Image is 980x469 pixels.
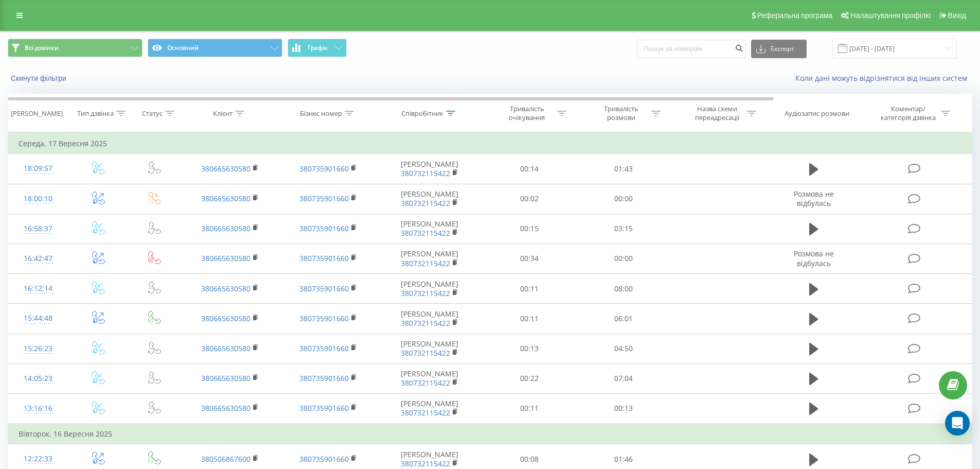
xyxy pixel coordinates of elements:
[11,109,63,118] div: [PERSON_NAME]
[213,109,233,118] div: Клієнт
[377,154,483,184] td: [PERSON_NAME]
[201,403,251,413] a: 380665630580
[299,343,349,353] a: 380735901660
[148,39,282,57] button: Основний
[19,189,58,209] div: 18:00:10
[8,133,972,154] td: Середа, 17 Вересня 2025
[794,249,834,268] span: Розмова не відбулась
[299,223,349,233] a: 380735901660
[577,214,671,244] td: 03:15
[794,189,834,208] span: Розмова не відбулась
[577,274,671,304] td: 08:00
[77,109,114,118] div: Тип дзвінка
[8,424,972,444] td: Вівторок, 16 Вересня 2025
[377,304,483,334] td: [PERSON_NAME]
[577,304,671,334] td: 06:01
[637,40,746,58] input: Пошук за номером
[19,159,58,179] div: 18:09:57
[201,194,251,203] a: 380665630580
[19,449,58,469] div: 12:22:33
[377,334,483,363] td: [PERSON_NAME]
[401,459,450,468] a: 380732115422
[577,334,671,363] td: 04:50
[299,373,349,383] a: 380735901660
[377,274,483,304] td: [PERSON_NAME]
[577,154,671,184] td: 01:43
[25,44,59,52] span: Всі дзвінки
[483,184,577,214] td: 00:02
[577,184,671,214] td: 00:00
[483,363,577,393] td: 00:22
[689,105,744,122] div: Назва схеми переадресації
[142,109,163,118] div: Статус
[19,398,58,419] div: 13:16:16
[201,454,251,464] a: 380506867600
[401,318,450,328] a: 380732115422
[377,184,483,214] td: [PERSON_NAME]
[401,228,450,238] a: 380732115422
[299,454,349,464] a: 380735901660
[795,73,972,83] a: Коли дані можуть відрізнятися вiд інших систем
[483,393,577,424] td: 00:11
[401,378,450,388] a: 380732115422
[377,393,483,424] td: [PERSON_NAME]
[401,198,450,208] a: 380732115422
[401,348,450,358] a: 380732115422
[299,164,349,173] a: 380735901660
[299,314,349,323] a: 380735901660
[19,339,58,359] div: 15:26:23
[483,154,577,184] td: 00:14
[401,168,450,178] a: 380732115422
[201,373,251,383] a: 380665630580
[288,39,347,57] button: Графік
[945,411,970,436] div: Open Intercom Messenger
[201,223,251,233] a: 380665630580
[308,44,328,51] span: Графік
[201,284,251,293] a: 380665630580
[19,249,58,269] div: 16:42:47
[878,105,938,122] div: Коментар/категорія дзвінка
[19,219,58,239] div: 16:58:37
[483,244,577,273] td: 00:34
[577,393,671,424] td: 00:13
[299,284,349,293] a: 380735901660
[401,408,450,418] a: 380732115422
[594,105,649,122] div: Тривалість розмови
[500,105,555,122] div: Тривалість очікування
[757,11,833,20] span: Реферальна програма
[201,314,251,323] a: 380665630580
[948,11,966,20] span: Вихід
[299,403,349,413] a: 380735901660
[401,288,450,298] a: 380732115422
[751,40,807,58] button: Експорт
[377,214,483,244] td: [PERSON_NAME]
[201,253,251,263] a: 380665630580
[483,214,577,244] td: 00:15
[377,363,483,393] td: [PERSON_NAME]
[201,164,251,173] a: 380665630580
[483,274,577,304] td: 00:11
[19,279,58,299] div: 16:12:14
[785,109,849,118] div: Аудіозапис розмови
[577,244,671,273] td: 00:00
[299,194,349,203] a: 380735901660
[201,343,251,353] a: 380665630580
[401,109,443,118] div: Співробітник
[300,109,342,118] div: Бізнес номер
[577,363,671,393] td: 07:04
[8,74,72,83] button: Скинути фільтри
[19,308,58,328] div: 15:44:48
[401,258,450,268] a: 380732115422
[19,369,58,389] div: 14:05:23
[483,334,577,363] td: 00:13
[850,11,931,20] span: Налаштування профілю
[377,244,483,273] td: [PERSON_NAME]
[8,39,142,57] button: Всі дзвінки
[299,253,349,263] a: 380735901660
[483,304,577,334] td: 00:11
